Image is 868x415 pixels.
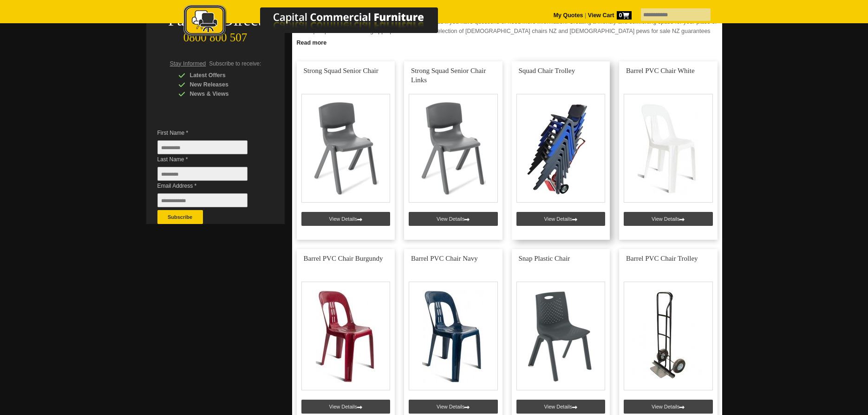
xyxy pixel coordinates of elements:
div: 0800 800 507 [146,26,285,44]
div: New Releases [178,80,267,89]
img: Capital Commercial Furniture Logo [158,5,483,39]
a: My Quotes [554,12,583,19]
span: Last Name * [157,155,261,164]
span: Subscribe to receive: [209,60,261,67]
input: Email Address * [157,193,248,207]
button: Subscribe [157,210,203,224]
input: Last Name * [157,167,248,181]
input: First Name * [157,140,248,154]
span: Stay Informed [170,60,206,67]
span: Email Address * [157,181,261,191]
span: First Name * [157,128,261,138]
span: 0 [617,11,632,20]
div: Latest Offers [178,71,267,80]
a: Click to read more [292,36,722,47]
strong: View Cart [588,12,632,19]
div: News & Views [178,89,267,99]
a: View Cart0 [586,12,631,19]
a: Capital Commercial Furniture Logo [158,5,483,41]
